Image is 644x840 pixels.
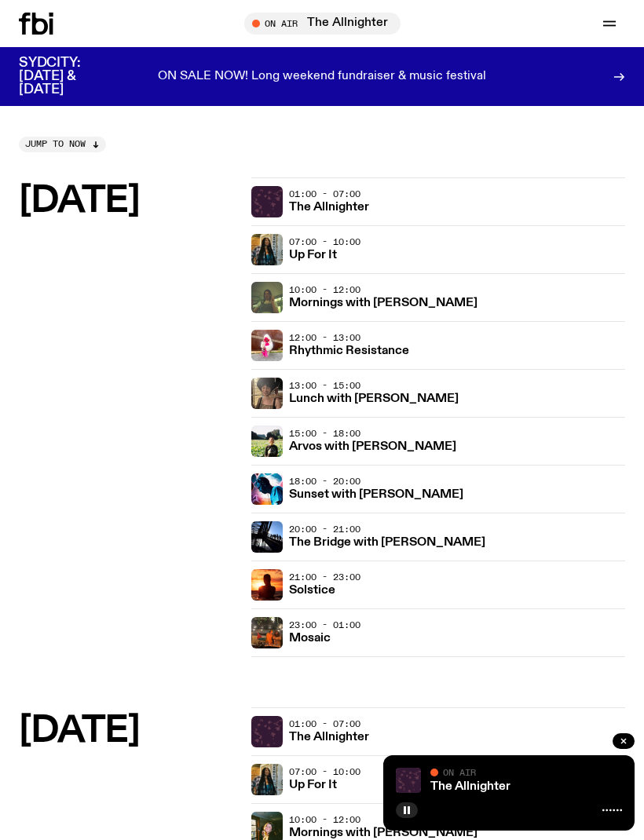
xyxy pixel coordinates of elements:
[289,298,478,309] h3: Mornings with [PERSON_NAME]
[289,441,456,453] h3: Arvos with [PERSON_NAME]
[289,199,369,214] a: The Allnighter
[289,523,360,535] span: 20:00 - 21:00
[158,70,486,84] p: ON SALE NOW! Long weekend fundraiser & music festival
[289,393,459,405] h3: Lunch with [PERSON_NAME]
[289,780,337,791] h3: Up For It
[289,202,369,214] h3: The Allnighter
[289,718,360,730] span: 01:00 - 07:00
[289,331,360,344] span: 12:00 - 13:00
[251,473,283,505] img: Simon Caldwell stands side on, looking downwards. He has headphones on. Behind him is a brightly ...
[289,633,331,645] h3: Mosaic
[289,765,360,778] span: 07:00 - 10:00
[289,345,409,357] h3: Rhythmic Resistance
[289,619,360,631] span: 23:00 - 01:00
[289,294,478,309] a: Mornings with [PERSON_NAME]
[289,813,360,826] span: 10:00 - 12:00
[289,537,485,549] h3: The Bridge with [PERSON_NAME]
[289,486,463,501] a: Sunset with [PERSON_NAME]
[289,236,360,248] span: 07:00 - 10:00
[251,425,283,457] img: Bri is smiling and wearing a black t-shirt. She is standing in front of a lush, green field. Ther...
[289,489,463,501] h3: Sunset with [PERSON_NAME]
[251,569,283,601] img: A girl standing in the ocean as waist level, staring into the rise of the sun.
[289,824,478,839] a: Mornings with [PERSON_NAME]
[251,330,283,361] img: Attu crouches on gravel in front of a brown wall. They are wearing a white fur coat with a hood, ...
[289,342,409,357] a: Rhythmic Resistance
[443,767,476,777] span: On Air
[251,764,283,795] img: Ify - a Brown Skin girl with black braided twists, looking up to the side with her tongue stickin...
[289,571,360,583] span: 21:00 - 23:00
[289,188,360,200] span: 01:00 - 07:00
[289,776,337,791] a: Up For It
[289,379,360,392] span: 13:00 - 15:00
[289,827,478,839] h3: Mornings with [PERSON_NAME]
[19,57,119,97] h3: SYDCITY: [DATE] & [DATE]
[244,13,401,35] button: On AirThe Allnighter
[289,390,459,405] a: Lunch with [PERSON_NAME]
[19,714,239,749] h2: [DATE]
[19,184,239,219] h2: [DATE]
[251,617,283,648] img: Tommy and Jono Playing at a fundraiser for Palestine
[289,534,485,549] a: The Bridge with [PERSON_NAME]
[289,732,369,743] h3: The Allnighter
[289,283,360,296] span: 10:00 - 12:00
[289,729,369,743] a: The Allnighter
[289,582,335,597] a: Solstice
[289,250,337,261] h3: Up For It
[19,137,106,152] button: Jump to now
[251,234,283,265] img: Ify - a Brown Skin girl with black braided twists, looking up to the side with her tongue stickin...
[289,475,360,488] span: 18:00 - 20:00
[289,630,331,645] a: Mosaic
[289,247,337,261] a: Up For It
[25,140,86,148] span: Jump to now
[430,780,510,793] a: The Allnighter
[289,585,335,597] h3: Solstice
[289,438,456,453] a: Arvos with [PERSON_NAME]
[289,427,360,440] span: 15:00 - 18:00
[251,282,283,313] img: Jim Kretschmer in a really cute outfit with cute braids, standing on a train holding up a peace s...
[251,521,283,553] img: People climb Sydney's Harbour Bridge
